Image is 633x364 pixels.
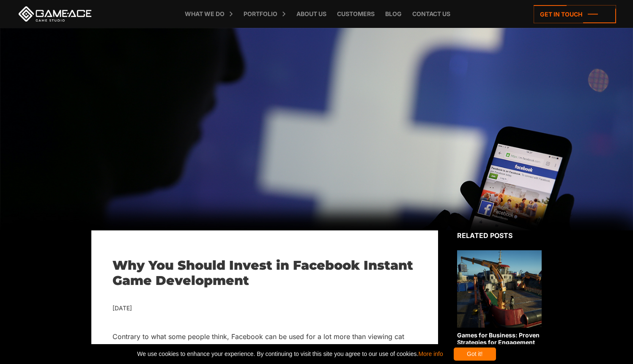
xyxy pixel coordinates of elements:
a: Get in touch [534,5,616,23]
img: Related [457,250,542,328]
span: We use cookies to enhance your experience. By continuing to visit this site you agree to our use ... [137,348,443,361]
div: Related posts [457,230,542,241]
a: Games for Business: Proven Strategies for Engagement and Growth [457,250,542,353]
div: Got it! [454,348,496,361]
a: More info [418,350,443,357]
h1: Why You Should Invest in Facebook Instant Game Development [112,258,417,288]
div: [DATE] [112,303,417,314]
